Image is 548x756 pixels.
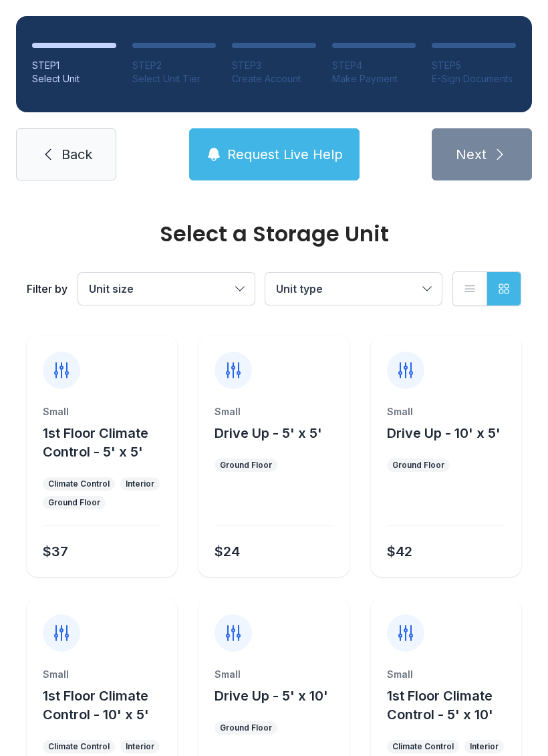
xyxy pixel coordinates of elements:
[132,72,217,86] div: Select Unit Tier
[43,424,172,461] button: 1st Floor Climate Control - 5' x 5'
[27,223,521,245] div: Select a Storage Unit
[387,686,516,724] button: 1st Floor Climate Control - 5' x 10'
[387,425,501,441] span: Drive Up - 10' x 5'
[215,688,328,704] span: Drive Up - 5' x 10'
[215,425,322,441] span: Drive Up - 5' x 5'
[220,723,272,733] div: Ground Floor
[432,72,516,86] div: E-Sign Documents
[89,282,134,295] span: Unit size
[392,741,454,752] div: Climate Control
[276,282,323,295] span: Unit type
[387,424,501,443] button: Drive Up - 10' x 5'
[215,424,322,443] button: Drive Up - 5' x 5'
[126,479,154,489] div: Interior
[48,497,100,508] div: Ground Floor
[27,281,67,297] div: Filter by
[126,741,154,752] div: Interior
[215,405,333,418] div: Small
[43,688,149,723] span: 1st Floor Climate Control - 10' x 5'
[43,405,161,418] div: Small
[232,59,316,72] div: STEP 3
[220,460,272,471] div: Ground Floor
[387,542,412,561] div: $42
[215,542,240,561] div: $24
[32,72,116,86] div: Select Unit
[470,741,499,752] div: Interior
[215,668,333,681] div: Small
[387,668,505,681] div: Small
[132,59,217,72] div: STEP 2
[227,145,343,164] span: Request Live Help
[456,145,487,164] span: Next
[32,59,116,72] div: STEP 1
[387,688,493,723] span: 1st Floor Climate Control - 5' x 10'
[43,425,148,460] span: 1st Floor Climate Control - 5' x 5'
[48,479,110,489] div: Climate Control
[61,145,92,164] span: Back
[43,668,161,681] div: Small
[432,59,516,72] div: STEP 5
[78,273,255,305] button: Unit size
[43,686,172,724] button: 1st Floor Climate Control - 10' x 5'
[215,686,328,705] button: Drive Up - 5' x 10'
[392,460,444,471] div: Ground Floor
[265,273,442,305] button: Unit type
[332,72,416,86] div: Make Payment
[387,405,505,418] div: Small
[232,72,316,86] div: Create Account
[332,59,416,72] div: STEP 4
[43,542,68,561] div: $37
[48,741,110,752] div: Climate Control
